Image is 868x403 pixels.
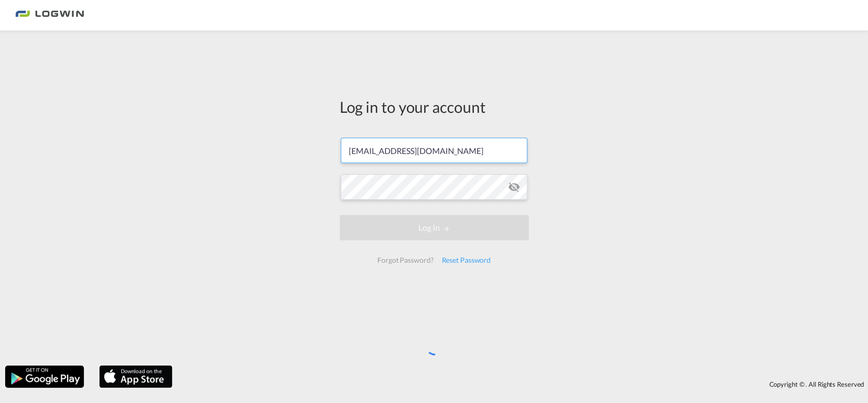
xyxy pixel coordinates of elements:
md-icon: icon-eye-off [508,181,520,193]
img: google.png [4,364,85,389]
img: apple.png [98,364,173,389]
div: Forgot Password? [373,251,437,269]
img: 2761ae10d95411efa20a1f5e0282d2d7.png [15,4,84,27]
div: Copyright © . All Rights Reserved [177,376,868,393]
div: Reset Password [437,251,495,269]
div: Log in to your account [340,96,529,117]
input: Enter email/phone number [341,138,527,163]
button: LOGIN [340,215,529,240]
